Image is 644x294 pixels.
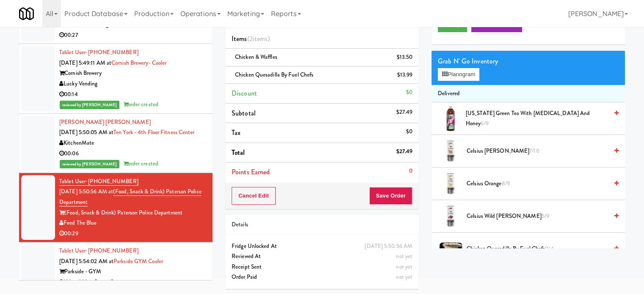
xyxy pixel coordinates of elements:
[59,177,138,186] a: Tablet User· [PHONE_NUMBER]
[463,244,619,254] div: Chicken Quesadilla by Fuel Chefs0/4
[235,53,277,61] span: Chicken & Waffles
[467,146,608,157] span: Celsius [PERSON_NAME]
[396,273,412,281] span: not yet
[466,108,608,129] span: [US_STATE] Green Tea with [MEDICAL_DATA] and Honey
[123,100,158,108] span: order created
[86,177,138,185] span: · [PHONE_NUMBER]
[59,89,206,100] div: 00:14
[463,146,619,157] div: Celsius [PERSON_NAME]7/10
[19,114,213,173] li: [PERSON_NAME] [PERSON_NAME][DATE] 5:50:05 AM atTen York - 4th Floor Fitness CenterKitchenMate00:0...
[19,6,34,21] img: Micromart
[396,52,412,63] div: $13.50
[232,187,276,205] button: Cancel Edit
[59,228,206,239] div: 00:29
[59,68,206,79] div: Cornish Brewery
[113,257,163,265] a: Parkside GYM Cooler
[59,148,206,159] div: 00:06
[406,126,412,137] div: $0
[462,108,619,129] div: [US_STATE] Green Tea with [MEDICAL_DATA] and Honey6/9
[235,71,313,79] span: Chicken Quesadilla by Fuel Chefs
[397,70,412,80] div: $13.99
[232,262,412,272] div: Receipt Sent
[463,211,619,222] div: Celsius Wild [PERSON_NAME]5/9
[123,159,158,168] span: order created
[396,107,412,118] div: $27.49
[113,128,195,136] a: Ten York - 4th Floor Fitness Center
[59,187,202,206] a: (Food, Snack & Drink) Paterson Police Department
[232,88,257,98] span: Discount
[232,128,240,137] span: Tax
[59,59,111,67] span: [DATE] 5:49:11 AM at
[438,68,479,81] button: Planogram
[232,34,270,44] span: Items
[59,128,113,136] span: [DATE] 5:50:05 AM at
[59,138,206,148] div: KitchenMate
[232,108,256,118] span: Subtotal
[59,267,206,277] div: Parkside - GYM
[86,247,138,255] span: · [PHONE_NUMBER]
[59,257,113,265] span: [DATE] 5:54:02 AM at
[467,244,608,254] span: Chicken Quesadilla by Fuel Chefs
[467,179,608,189] span: Celsius Orange
[19,173,213,243] li: Tablet User· [PHONE_NUMBER][DATE] 5:50:56 AM at(Food, Snack & Drink) Paterson Police Department(F...
[59,277,206,288] div: Urban Value Corner Store
[59,247,138,255] a: Tablet User· [PHONE_NUMBER]
[463,179,619,189] div: Celsius Orange8/9
[59,187,113,195] span: [DATE] 5:50:56 AM at
[409,166,412,176] div: 0
[232,167,270,177] span: Points Earned
[232,241,412,252] div: Fridge Unlocked At
[481,119,488,127] span: 6/9
[501,179,509,187] span: 8/9
[545,245,553,253] span: 0/4
[396,263,412,271] span: not yet
[365,241,412,252] div: [DATE] 5:50:56 AM
[253,34,268,44] ng-pluralize: items
[247,34,270,44] span: (2 )
[59,79,206,89] div: Lucky Vending
[59,118,151,126] a: [PERSON_NAME] [PERSON_NAME]
[60,160,119,168] span: reviewed by [PERSON_NAME]
[232,148,245,157] span: Total
[438,55,619,68] div: Grab N' Go Inventory
[431,85,625,103] li: Delivered
[529,147,539,155] span: 7/10
[467,211,608,222] span: Celsius Wild [PERSON_NAME]
[86,48,138,56] span: · [PHONE_NUMBER]
[19,44,213,114] li: Tablet User· [PHONE_NUMBER][DATE] 5:49:11 AM atCornish Brewery- CoolerCornish BreweryLucky Vendin...
[111,59,166,67] a: Cornish Brewery- Cooler
[59,208,206,218] div: (Food, Snack & Drink) Paterson Police Department
[59,218,206,228] div: Feed The Blue
[396,146,412,157] div: $27.49
[542,212,549,220] span: 5/9
[369,187,412,205] button: Save Order
[60,101,119,109] span: reviewed by [PERSON_NAME]
[232,272,412,283] div: Order Paid
[59,30,206,41] div: 00:27
[406,87,412,98] div: $0
[232,220,412,230] div: Details
[59,48,138,56] a: Tablet User· [PHONE_NUMBER]
[232,251,412,262] div: Reviewed At
[396,252,412,260] span: not yet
